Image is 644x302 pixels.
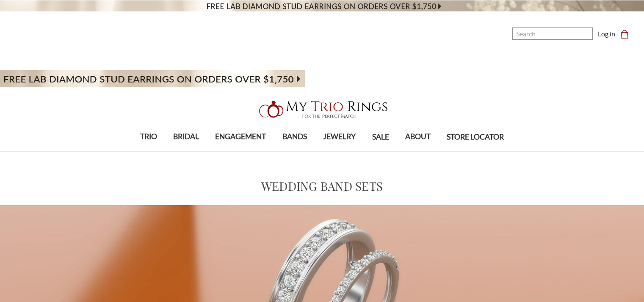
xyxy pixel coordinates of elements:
span: JEWELRY [323,131,356,142]
span: BRIDAL [173,131,199,142]
a: BANDS [274,123,315,151]
a: SALE [364,124,397,151]
a: ABOUT [397,123,439,151]
a: STORE LOCATOR [439,124,512,151]
span: STORE LOCATOR [447,132,504,143]
a: My Trio Rings [187,96,457,123]
a: ENGAGEMENT [207,123,274,151]
span: SALE [372,132,389,143]
h1: Wedding Band Sets [261,177,383,195]
a: Cart with 0 items [620,29,634,39]
span: TRIO [140,131,157,142]
span: BANDS [282,131,307,142]
span: ENGAGEMENT [215,131,266,142]
input: Search [512,27,593,40]
svg: cart.cart_preview [620,30,629,38]
a: Log in [598,29,615,39]
a: JEWELRY [315,123,364,151]
a: TRIO [132,123,165,151]
a: BRIDAL [165,123,207,151]
img: My Trio Rings [254,96,390,123]
span: ABOUT [405,131,431,142]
